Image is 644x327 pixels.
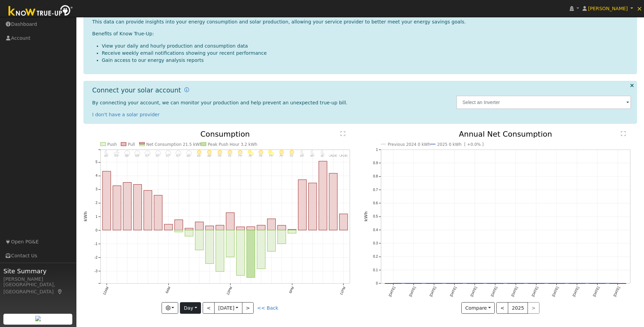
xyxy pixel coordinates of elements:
[94,256,97,259] text: -2
[494,282,497,285] circle: onclick=""
[144,155,152,157] p: 57°
[95,188,97,191] text: 3
[214,302,242,314] button: [DATE]
[176,150,181,155] i: 7AM - MostlyCloudy
[408,286,416,297] text: [DATE]
[412,282,415,285] circle: onclick=""
[373,215,378,219] text: 0.5
[114,150,119,155] i: 1AM - PartlyCloudy
[278,230,286,244] rect: onclick=""
[339,286,346,296] text: 11PM
[133,185,142,230] rect: onclick=""
[103,171,111,230] rect: onclick=""
[216,225,224,230] rect: onclick=""
[388,286,395,297] text: [DATE]
[174,155,183,157] p: 57°
[83,211,88,222] text: kWh
[113,186,121,230] rect: onclick=""
[165,150,171,155] i: 6AM - MostlyCloudy
[288,155,296,157] p: 72°
[373,161,378,165] text: 0.9
[3,266,73,276] span: Site Summary
[257,225,265,230] rect: onclick=""
[242,302,254,314] button: >
[373,188,378,192] text: 0.7
[572,286,580,297] text: [DATE]
[5,4,76,19] img: Know True-Up
[490,286,498,297] text: [DATE]
[257,230,265,269] rect: onclick=""
[123,155,131,157] p: 58°
[247,230,255,278] rect: onclick=""
[309,155,317,157] p: 64°
[195,230,203,250] rect: onclick=""
[185,228,193,230] rect: onclick=""
[461,302,495,314] button: Compare
[341,131,345,136] text: 
[174,220,183,230] rect: onclick=""
[373,255,378,259] text: 0.2
[155,150,161,155] i: 5AM - MostlyCloudy
[373,175,378,178] text: 0.8
[180,302,201,314] button: Day
[144,191,152,230] rect: onclick=""
[154,155,162,157] p: 57°
[3,276,73,283] div: [PERSON_NAME]
[508,302,528,314] button: 2025
[329,173,337,230] rect: onclick=""
[511,286,518,297] text: [DATE]
[236,230,244,276] rect: onclick=""
[3,281,73,295] div: [GEOGRAPHIC_DATA], [GEOGRAPHIC_DATA]
[205,155,214,157] p: 68°
[103,155,111,157] p: 60°
[449,286,457,297] text: [DATE]
[429,286,437,297] text: [DATE]
[289,286,295,294] text: 6PM
[102,57,631,64] li: Gain access to our energy analysis reports
[531,286,539,297] text: [DATE]
[102,50,631,57] li: Receive weekly email notifications showing your recent performance
[617,282,619,285] circle: onclick=""
[596,282,599,285] circle: onclick=""
[95,160,97,164] text: 5
[205,226,214,230] rect: onclick=""
[321,150,325,155] i: 9PM - Clear
[453,282,456,285] circle: onclick=""
[200,130,250,138] text: Consumption
[216,230,224,272] rect: onclick=""
[205,230,214,264] rect: onclick=""
[514,282,517,285] circle: onclick=""
[268,219,276,230] rect: onclick=""
[456,96,631,109] input: Select an Inverter
[555,282,558,285] circle: onclick=""
[216,155,224,157] p: 70°
[257,155,265,157] p: 76°
[592,286,600,297] text: [DATE]
[124,150,130,155] i: 2AM - MostlyCloudy
[95,228,97,232] text: 0
[364,211,368,222] text: kWh
[236,227,244,230] rect: onclick=""
[203,302,215,314] button: <
[94,242,97,246] text: -1
[154,195,162,230] rect: onclick=""
[95,215,97,219] text: 1
[247,227,255,230] rect: onclick=""
[95,201,97,205] text: 2
[94,269,97,273] text: -3
[92,100,348,105] span: By connecting your account, we can monitor your production and help prevent an unexpected true-up...
[105,150,108,155] i: 12AM - MostlyClear
[290,150,294,155] i: 6PM - Clear
[268,155,276,157] p: 74°
[278,225,286,230] rect: onclick=""
[92,19,466,24] span: This data can provide insights into your energy consumption and solar production, allowing your s...
[257,305,278,311] a: << Back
